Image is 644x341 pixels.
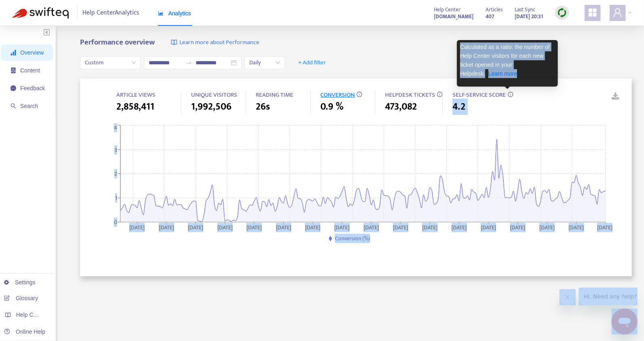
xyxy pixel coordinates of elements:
[116,100,154,114] span: 2,858,411
[4,328,45,335] a: Online Help
[186,59,192,66] span: swap-right
[452,90,506,100] span: SELF-SERVICE SCORE
[434,5,461,14] span: Help Center
[247,222,262,232] tspan: [DATE]
[486,12,494,21] strong: 407
[4,279,36,286] a: Settings
[385,90,435,100] span: HELPDESK TICKETS
[11,103,16,109] span: search
[335,222,350,232] tspan: [DATE]
[115,193,117,203] tspan: 1
[249,57,280,69] span: Daily
[335,234,370,243] span: Conversion (%)
[171,39,177,46] img: image-link
[434,12,474,21] a: [DOMAIN_NAME]
[452,100,465,114] span: 4.2
[385,100,417,114] span: 473,082
[217,222,233,232] tspan: [DATE]
[598,222,613,232] tspan: [DATE]
[486,5,503,14] span: Articles
[114,169,117,178] tspan: 2
[179,38,259,47] span: Learn more about Performance
[159,222,174,232] tspan: [DATE]
[393,222,408,232] tspan: [DATE]
[557,8,567,18] img: sync.dc5367851b00ba804db3.png
[276,222,291,232] tspan: [DATE]
[20,49,44,56] span: Overview
[114,217,117,227] tspan: 0
[16,311,49,318] span: Help Centers
[452,222,467,232] tspan: [DATE]
[510,222,526,232] tspan: [DATE]
[292,56,332,69] button: + Add filter
[114,123,117,132] tspan: 4
[20,103,38,109] span: Search
[298,58,326,68] span: + Add filter
[320,90,355,100] span: CONVERSION
[116,90,156,100] span: ARTICLE VIEWS
[364,222,379,232] tspan: [DATE]
[12,7,69,19] img: Swifteq
[256,90,293,100] span: READING TIME
[256,100,270,114] span: 26s
[579,288,638,305] iframe: Message from company
[11,50,16,55] span: signal
[612,309,638,335] iframe: Button to launch messaging window
[4,295,38,301] a: Glossary
[613,8,623,17] span: user
[488,70,518,77] a: Learn more
[560,289,576,305] iframe: Close message
[158,10,191,17] span: Analytics
[80,36,155,49] b: Performance overview
[588,8,598,17] span: appstore
[188,222,204,232] tspan: [DATE]
[460,42,555,78] p: Calculated as a ratio: the number of Help Center visitors for each new ticket opened in your Help...
[569,222,584,232] tspan: [DATE]
[320,100,343,114] span: 0.9 %
[171,38,259,47] a: Learn more about Performance
[83,5,140,21] span: Help Center Analytics
[11,68,16,73] span: container
[114,145,117,154] tspan: 3
[515,5,535,14] span: Last Sync
[20,85,45,91] span: Feedback
[191,90,237,100] span: UNIQUE VISITORS
[130,222,145,232] tspan: [DATE]
[515,12,543,21] strong: [DATE] 20:31
[11,85,16,91] span: message
[481,222,497,232] tspan: [DATE]
[540,222,555,232] tspan: [DATE]
[423,222,438,232] tspan: [DATE]
[191,100,232,114] span: 1,992,506
[20,67,40,74] span: Content
[305,222,321,232] tspan: [DATE]
[186,59,192,66] span: to
[434,12,474,21] strong: [DOMAIN_NAME]
[158,11,164,16] span: area-chart
[85,57,136,69] span: Custom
